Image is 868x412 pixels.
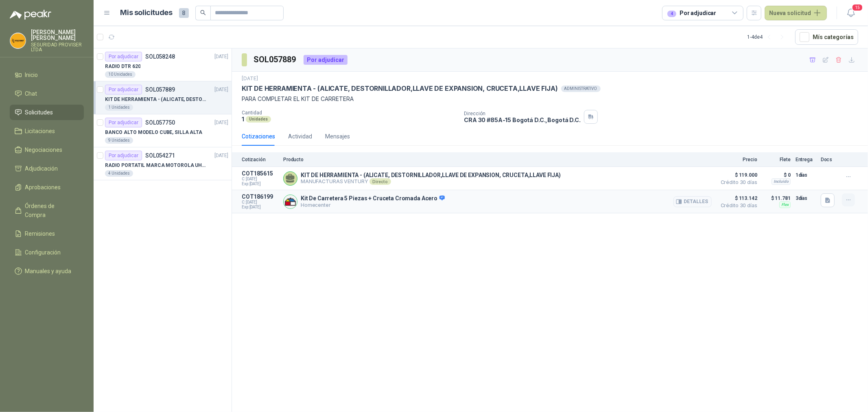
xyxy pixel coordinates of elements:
span: C: [DATE] [242,177,278,182]
p: RADIO PORTATIL MARCA MOTOROLA UHF SIN PANTALLA CON GPS, INCLUYE: ANTENA, BATERIA, CLIP Y CARGADOR [105,162,206,169]
p: SOL054271 [145,153,175,158]
p: Kit De Carretera 5 Piezas + Cruceta Cromada Acero [301,195,445,202]
p: COT185615 [242,170,278,177]
p: Dirección [464,111,581,116]
p: Producto [283,157,712,162]
a: Chat [10,86,84,101]
div: Por adjudicar [304,55,348,65]
p: Precio [717,157,757,162]
button: 15 [844,6,858,20]
div: ADMINISTRATIVO [561,85,601,92]
p: KIT DE HERRAMIENTA - (ALICATE, DESTORNILLADOR,LLAVE DE EXPANSION, CRUCETA,LLAVE FIJA) [105,96,206,103]
a: Configuración [10,245,84,260]
h3: SOL057889 [254,53,297,66]
p: Cotización [242,157,278,162]
button: Nueva solicitud [765,6,827,20]
a: Órdenes de Compra [10,198,84,223]
p: $ 0 [762,170,791,180]
div: 4 Unidades [105,170,133,177]
p: Docs [821,157,837,162]
span: Adjudicación [25,164,58,173]
div: Por adjudicar [105,52,142,61]
p: SOL058248 [145,54,175,59]
p: KIT DE HERRAMIENTA - (ALICATE, DESTORNILLADOR,LLAVE DE EXPANSION, CRUCETA,LLAVE FIJA) [242,84,558,93]
p: 1 días [796,170,816,180]
h1: Mis solicitudes [120,7,173,19]
span: Exp: [DATE] [242,205,278,210]
a: Solicitudes [10,105,84,120]
a: Por adjudicarSOL057750[DATE] BANCO ALTO MODELO CUBE, SILLA ALTA9 Unidades [94,114,232,147]
div: Directo [370,178,391,185]
p: COT186199 [242,193,278,200]
p: SOL057750 [145,120,175,125]
div: Unidades [246,116,271,123]
p: PARA COMPLETAR EL KIT DE CARRETERA [242,94,858,103]
p: Cantidad [242,110,457,116]
div: 1 Unidades [105,104,133,111]
div: 4 [667,11,676,17]
p: [DATE] [214,152,228,160]
div: Flex [779,202,791,208]
span: $ 119.000 [717,170,757,180]
span: Licitaciones [25,127,55,136]
p: Entrega [796,157,816,162]
span: Chat [25,89,37,98]
span: Crédito 30 días [717,203,757,208]
div: 10 Unidades [105,71,136,78]
p: [PERSON_NAME] [PERSON_NAME] [31,29,84,41]
a: Inicio [10,67,84,83]
p: KIT DE HERRAMIENTA - (ALICATE, DESTORNILLADOR,LLAVE DE EXPANSION, CRUCETA,LLAVE FIJA) [301,172,561,178]
p: MANUFACTURAS VENTURY [301,178,561,185]
span: Exp: [DATE] [242,182,278,186]
p: [DATE] [214,119,228,127]
p: Flete [762,157,791,162]
a: Licitaciones [10,123,84,139]
p: [DATE] [242,75,258,83]
span: Inicio [25,70,38,79]
div: Por adjudicar [105,151,142,160]
a: Manuales y ayuda [10,263,84,279]
p: CRA 30 #85A-15 Bogotá D.C. , Bogotá D.C. [464,116,581,123]
div: Actividad [288,132,312,141]
a: Por adjudicarSOL057889[DATE] KIT DE HERRAMIENTA - (ALICATE, DESTORNILLADOR,LLAVE DE EXPANSION, CR... [94,81,232,114]
span: 15 [852,4,863,11]
img: Logo peakr [10,10,51,20]
div: Cotizaciones [242,132,275,141]
p: 1 [242,116,244,123]
div: Mensajes [325,132,350,141]
div: 1 - 4 de 4 [747,31,789,44]
span: Órdenes de Compra [25,202,76,219]
button: Mís categorías [795,29,858,45]
p: BANCO ALTO MODELO CUBE, SILLA ALTA [105,129,202,136]
a: Remisiones [10,226,84,241]
span: Remisiones [25,229,55,238]
span: search [200,10,206,15]
div: Por adjudicar [105,118,142,127]
div: 9 Unidades [105,137,133,144]
div: Incluido [772,178,791,185]
img: Company Logo [10,33,26,48]
p: $ 11.781 [762,193,791,203]
a: Por adjudicarSOL058248[DATE] RADIO DTR 62010 Unidades [94,48,232,81]
span: Crédito 30 días [717,180,757,185]
div: Por adjudicar [105,85,142,94]
p: [DATE] [214,53,228,61]
a: Adjudicación [10,161,84,176]
div: Por adjudicar [667,9,716,18]
span: C: [DATE] [242,200,278,205]
a: Por adjudicarSOL054271[DATE] RADIO PORTATIL MARCA MOTOROLA UHF SIN PANTALLA CON GPS, INCLUYE: ANT... [94,147,232,180]
span: Manuales y ayuda [25,267,72,276]
p: RADIO DTR 620 [105,63,140,70]
p: 3 días [796,193,816,203]
span: 8 [179,8,189,18]
span: $ 113.142 [717,193,757,203]
a: Aprobaciones [10,180,84,195]
span: Aprobaciones [25,183,61,192]
span: Solicitudes [25,108,53,117]
img: Company Logo [284,195,297,208]
a: Negociaciones [10,142,84,158]
p: SOL057889 [145,87,175,92]
span: Configuración [25,248,61,257]
span: Negociaciones [25,145,63,154]
p: Homecenter [301,202,445,208]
